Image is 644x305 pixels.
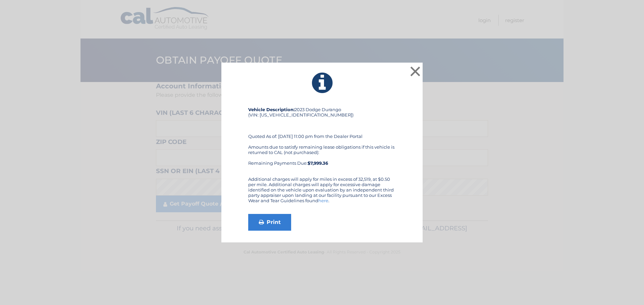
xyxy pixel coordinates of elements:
[248,176,396,209] div: Additional charges will apply for miles in excess of 32,519, at $0.50 per mile. Additional charge...
[248,107,294,112] strong: Vehicle Description:
[409,65,422,78] button: ×
[318,198,328,203] a: here
[308,160,328,166] b: $7,999.36
[248,214,291,231] a: Print
[248,144,396,171] div: Amounts due to satisfy remaining lease obligations if this vehicle is returned to CAL (not purcha...
[248,107,396,176] div: 2023 Dodge Durango (VIN: [US_VEHICLE_IDENTIFICATION_NUMBER]) Quoted As of: [DATE] 11:00 pm from t...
